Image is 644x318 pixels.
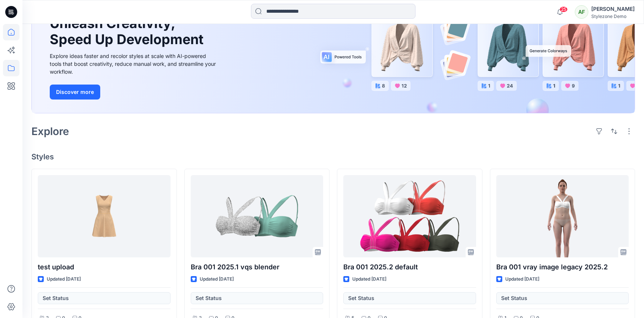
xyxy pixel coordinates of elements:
a: test upload [38,175,171,257]
a: Bra 001 2025.1 vqs blender [191,175,323,257]
p: test upload [38,262,171,272]
a: Discover more [50,85,218,100]
p: Bra 001 vray image legacy 2025.2 [496,262,629,272]
p: Updated [DATE] [47,275,81,283]
div: AF [575,5,588,19]
button: Discover more [50,85,100,100]
p: Bra 001 2025.1 vqs blender [191,262,323,272]
p: Updated [DATE] [505,275,539,283]
p: Bra 001 2025.2 default [343,262,476,272]
h4: Styles [31,152,635,161]
h1: Unleash Creativity, Speed Up Development [50,15,207,48]
p: Updated [DATE] [352,275,386,283]
span: 25 [559,6,568,12]
div: [PERSON_NAME] [591,4,635,13]
div: Stylezone Demo [591,13,635,19]
a: Bra 001 vray image legacy 2025.2 [496,175,629,257]
p: Updated [DATE] [200,275,234,283]
h2: Explore [31,125,69,137]
div: Explore ideas faster and recolor styles at scale with AI-powered tools that boost creativity, red... [50,52,218,76]
a: Bra 001 2025.2 default [343,175,476,257]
